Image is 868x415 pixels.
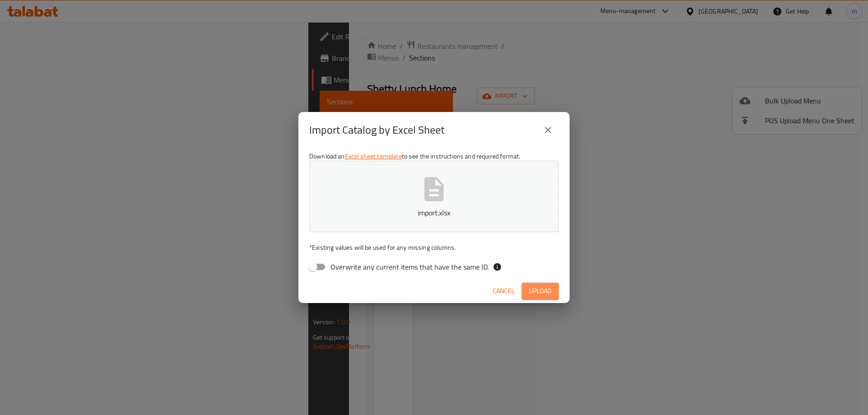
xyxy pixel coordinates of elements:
[489,283,518,299] button: Cancel
[529,285,552,297] span: Upload
[309,243,559,252] p: Existing values will be used for any missing columns.
[537,119,559,141] button: close
[330,261,489,272] span: Overwrite any current items that have the same ID.
[493,285,514,297] span: Cancel
[522,283,559,299] button: Upload
[298,148,570,279] div: Download an to see the instructions and required format.
[309,161,559,232] button: import.xlsx
[309,123,444,137] h2: Import Catalog by Excel Sheet
[323,207,545,218] p: import.xlsx
[493,262,502,271] svg: If the overwrite option isn't selected, then the items that match an existing ID will be ignored ...
[345,150,402,162] a: Excel sheet template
